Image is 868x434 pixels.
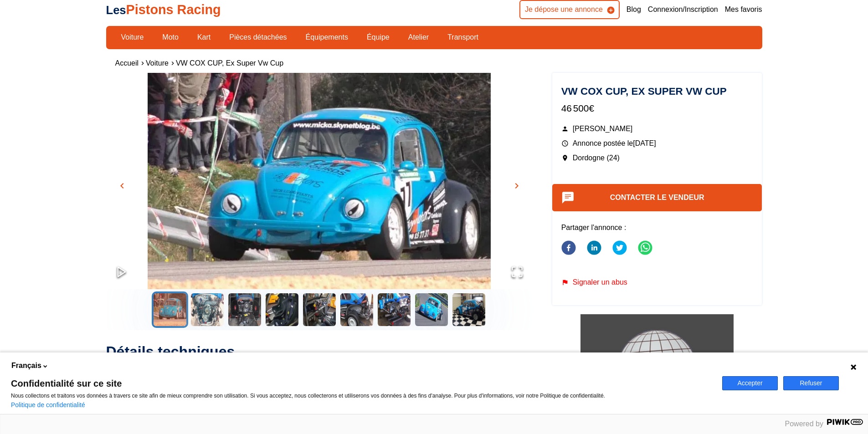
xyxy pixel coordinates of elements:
[300,30,354,45] a: Équipements
[106,342,533,361] h2: Détails techniques
[106,73,533,310] img: image
[156,30,185,45] a: Moto
[361,30,395,45] a: Équipe
[502,256,533,289] button: Open Fullscreen
[511,180,522,191] span: chevron_right
[106,291,533,328] div: Thumbnail Navigation
[264,291,300,328] button: Go to Slide 4
[146,59,169,67] a: Voiture
[115,30,150,45] a: Voiture
[189,291,226,328] button: Go to Slide 2
[152,291,188,328] button: Go to Slide 1
[226,291,263,328] button: Go to Slide 3
[413,291,450,328] button: Go to Slide 8
[117,180,128,191] span: chevron_left
[402,30,435,45] a: Atelier
[11,393,711,399] p: Nous collectons et traitons vos données à travers ce site afin de mieux comprendre son utilisatio...
[176,59,283,67] a: VW COX CUP, ex super vw cup
[612,235,627,262] button: twitter
[648,5,718,15] a: Connexion/Inscription
[442,30,484,45] a: Transport
[11,379,711,388] span: Confidentialité sur ce site
[510,179,524,193] button: chevron_right
[561,102,753,115] p: 46 500€
[561,153,753,163] p: Dordogne (24)
[339,291,375,328] button: Go to Slide 6
[561,278,753,286] div: Signaler un abus
[561,223,753,233] p: Partager l'annonce :
[561,124,753,134] p: [PERSON_NAME]
[376,291,412,328] button: Go to Slide 7
[552,184,762,211] button: Contacter le vendeur
[11,401,85,408] a: Politique de confidentialité
[301,291,338,328] button: Go to Slide 5
[106,73,533,289] div: Go to Slide 1
[725,5,762,15] a: Mes favoris
[587,235,601,262] button: linkedin
[115,179,129,193] button: chevron_left
[561,138,753,148] p: Annonce postée le [DATE]
[106,4,126,16] span: Les
[191,30,216,45] a: Kart
[115,59,139,67] a: Accueil
[638,235,652,262] button: whatsapp
[561,235,576,262] button: facebook
[106,2,221,17] a: LesPistons Racing
[11,361,41,371] span: Français
[785,420,824,428] span: Powered by
[223,30,293,45] a: Pièces détachées
[106,256,137,289] button: Play or Pause Slideshow
[722,376,778,390] button: Accepter
[783,376,839,390] button: Refuser
[561,87,753,97] h1: VW COX CUP, ex super vw cup
[451,291,487,328] button: Go to Slide 9
[627,5,641,15] a: Blog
